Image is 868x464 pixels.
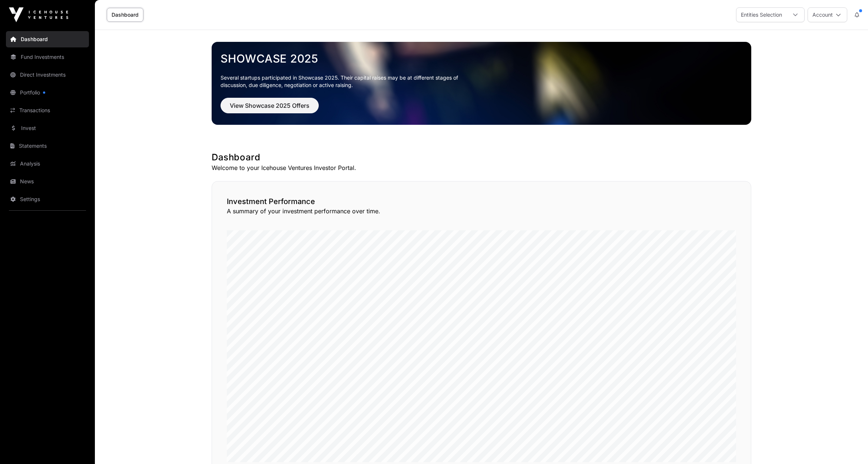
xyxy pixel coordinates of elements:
a: Analysis [6,156,89,172]
a: Showcase 2025 [221,52,742,65]
a: Dashboard [107,8,143,22]
button: View Showcase 2025 Offers [221,98,319,113]
h1: Dashboard [212,151,751,163]
a: Dashboard [6,31,89,47]
a: Invest [6,120,89,136]
a: Portfolio [6,84,89,101]
a: Statements [6,138,89,154]
span: View Showcase 2025 Offers [230,101,309,110]
a: Fund Investments [6,49,89,65]
a: Settings [6,191,89,207]
a: View Showcase 2025 Offers [221,105,319,113]
p: Welcome to your Icehouse Ventures Investor Portal. [212,163,751,172]
img: Icehouse Ventures Logo [9,7,68,22]
p: A summary of your investment performance over time. [227,207,736,216]
div: Entities Selection [736,8,786,22]
img: Showcase 2025 [212,42,751,125]
button: Account [808,7,847,22]
a: Direct Investments [6,67,89,83]
a: News [6,173,89,190]
p: Several startups participated in Showcase 2025. Their capital raises may be at different stages o... [221,74,470,89]
a: Transactions [6,102,89,118]
h2: Investment Performance [227,196,736,207]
